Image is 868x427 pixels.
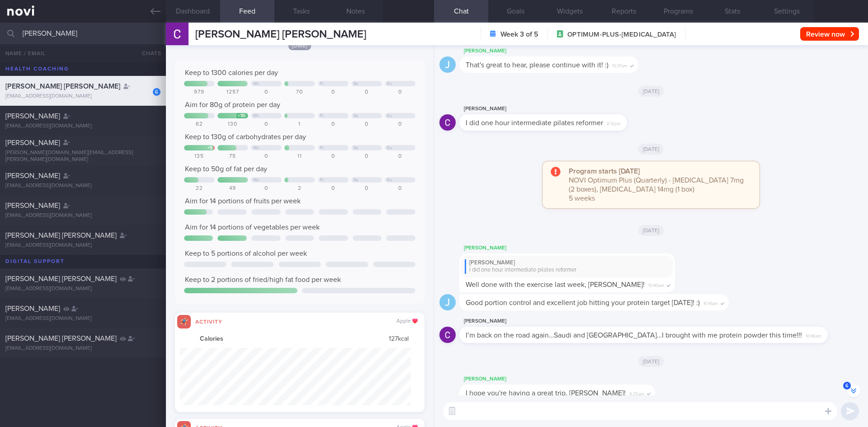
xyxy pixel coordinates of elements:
[648,280,664,289] span: 10:40am
[466,332,802,339] span: I’m back on the road again…Saudi and [GEOGRAPHIC_DATA]…I brought with me protein powder this time!!!
[238,113,246,118] div: + 50
[385,185,415,192] div: 0
[320,113,324,118] div: Fr
[847,384,860,397] button: 6
[638,86,664,97] span: [DATE]
[569,195,595,202] span: 5 weeks
[387,145,392,150] div: Su
[500,30,538,39] strong: Week 3 of 5
[465,267,670,274] div: I did one hour intermediate pilates reformer
[318,121,349,128] div: 0
[387,81,392,86] div: Su
[208,145,212,150] div: + 5
[5,335,117,342] span: [PERSON_NAME] [PERSON_NAME]
[184,89,215,96] div: 979
[5,113,60,120] span: [PERSON_NAME]
[466,389,626,397] span: I hope you're having a great trip, [PERSON_NAME]!
[459,103,654,114] div: [PERSON_NAME]
[195,29,366,40] span: [PERSON_NAME] [PERSON_NAME]
[5,286,160,292] div: [EMAIL_ADDRESS][DOMAIN_NAME]
[5,139,60,146] span: [PERSON_NAME]
[284,185,315,192] div: 2
[284,153,315,160] div: 11
[5,183,160,189] div: [EMAIL_ADDRESS][DOMAIN_NAME]
[184,153,215,160] div: 135
[185,276,341,283] span: Keep to 2 portions of fried/high fat food per week
[638,225,664,236] span: [DATE]
[607,118,621,127] span: 8:12pm
[284,121,315,128] div: 1
[5,83,120,90] span: [PERSON_NAME] [PERSON_NAME]
[354,81,359,86] div: Sa
[185,224,320,231] span: Aim for 14 portions of vegetables per week
[396,318,418,325] div: Apple
[351,185,382,192] div: 0
[5,123,160,130] div: [EMAIL_ADDRESS][DOMAIN_NAME]
[5,212,160,219] div: [EMAIL_ADDRESS][DOMAIN_NAME]
[184,121,215,128] div: 62
[185,101,280,108] span: Aim for 80g of protein per day
[5,275,117,282] span: [PERSON_NAME] [PERSON_NAME]
[354,145,359,150] div: Sa
[569,168,640,175] strong: Program starts [DATE]
[185,250,307,257] span: Keep to 5 portions of alcohol per week
[217,153,248,160] div: 75
[185,69,278,76] span: Keep to 1300 calories per day
[191,317,227,325] div: Activity
[5,93,160,100] div: [EMAIL_ADDRESS][DOMAIN_NAME]
[251,121,282,128] div: 0
[200,335,223,343] strong: Calories
[466,299,700,306] span: Good portion control and excellent job hitting your protein target [DATE]! :)
[806,331,821,339] span: 10:46am
[466,119,603,127] span: I did one hour intermediate pilates reformer
[387,113,392,118] div: Su
[629,389,644,397] span: 9:25am
[351,121,382,128] div: 0
[153,88,160,96] div: 6
[5,202,60,209] span: [PERSON_NAME]
[612,61,627,69] span: 10:37am
[354,113,359,118] div: Sa
[5,150,160,163] div: [PERSON_NAME][DOMAIN_NAME][EMAIL_ADDRESS][PERSON_NAME][DOMAIN_NAME]
[638,356,664,367] span: [DATE]
[217,185,248,192] div: 49
[5,232,117,239] span: [PERSON_NAME] [PERSON_NAME]
[318,185,349,192] div: 0
[351,153,382,160] div: 0
[185,133,306,141] span: Keep to 130g of carbohydrates per day
[185,165,267,173] span: Keep to 50g of fat per day
[288,42,311,50] span: [DATE]
[459,316,855,327] div: [PERSON_NAME]
[385,121,415,128] div: 0
[843,382,851,389] span: 6
[703,298,718,307] span: 10:41am
[251,153,282,160] div: 0
[251,185,282,192] div: 0
[284,89,315,96] div: 70
[466,281,645,288] span: Well done with the exercise last week, [PERSON_NAME]!
[251,89,282,96] div: 0
[800,27,859,41] button: Review now
[5,345,160,352] div: [EMAIL_ADDRESS][DOMAIN_NAME]
[351,89,382,96] div: 0
[5,305,60,312] span: [PERSON_NAME]
[466,61,609,69] span: That's great to hear, please continue with it! :)
[569,177,744,193] span: NOVI Optimum Plus (Quarterly) - [MEDICAL_DATA] 7mg (2 boxes), [MEDICAL_DATA] 14mg (1 box)
[459,243,702,253] div: [PERSON_NAME]
[5,242,160,249] div: [EMAIL_ADDRESS][DOMAIN_NAME]
[459,46,665,56] div: [PERSON_NAME]
[217,121,248,128] div: 130
[567,30,676,39] span: OPTIMUM-PLUS-[MEDICAL_DATA]
[320,145,324,150] div: Fr
[387,178,392,183] div: Su
[354,178,359,183] div: Sa
[638,144,664,155] span: [DATE]
[253,81,259,86] div: We
[217,89,248,96] div: 1257
[253,113,259,118] div: We
[5,172,60,179] span: [PERSON_NAME]
[130,44,166,62] button: Chats
[459,374,682,385] div: [PERSON_NAME]
[185,197,301,205] span: Aim for 14 portions of fruits per week
[318,153,349,160] div: 0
